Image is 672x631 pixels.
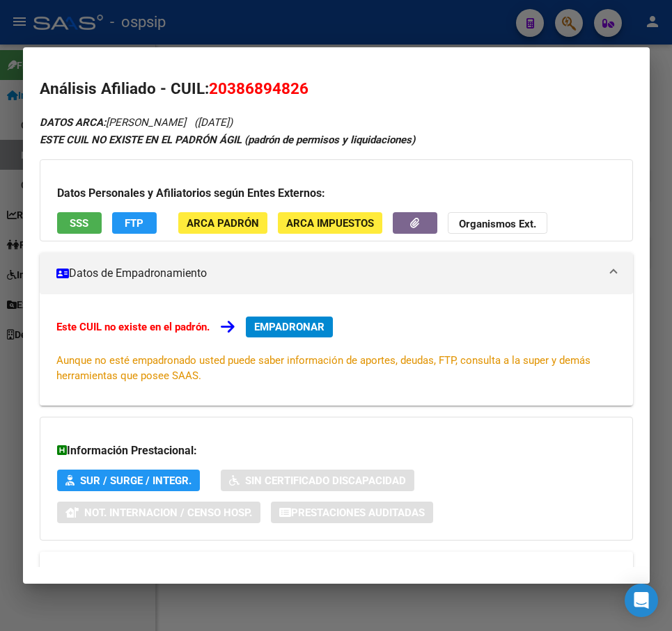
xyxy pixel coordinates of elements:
[459,218,536,230] strong: Organismos Ext.
[286,217,374,230] span: ARCA Impuestos
[40,552,633,596] mat-expansion-panel-header: Aportes y Contribuciones del Afiliado: 20386894826
[448,212,547,234] button: Organismos Ext.
[271,502,433,523] button: Prestaciones Auditadas
[57,502,260,523] button: Not. Internacion / Censo Hosp.
[209,79,308,97] span: 20386894826
[57,185,616,202] h3: Datos Personales y Afiliatorios según Entes Externos:
[80,474,192,487] span: SUR / SURGE / INTEGR.
[246,317,333,337] button: EMPADRONAR
[245,474,406,487] span: Sin Certificado Discapacidad
[56,354,591,382] span: Aunque no esté empadronado usted puede saber información de aportes, deudas, FTP, consulta a la s...
[254,321,325,333] span: EMPADRONAR
[40,294,633,406] div: Datos de Empadronamiento
[40,253,633,294] mat-expansion-panel-header: Datos de Empadronamiento
[57,212,102,234] button: SSS
[625,584,658,617] div: Open Intercom Messenger
[57,470,200,491] button: SUR / SURGE / INTEGR.
[77,567,338,580] span: Aportes y Contribuciones del Afiliado: 20386894826
[40,134,415,146] strong: ESTE CUIL NO EXISTE EN EL PADRÓN ÁGIL (padrón de permisos y liquidaciones)
[84,506,252,519] span: Not. Internacion / Censo Hosp.
[125,217,143,230] span: FTP
[278,212,382,234] button: ARCA Impuestos
[57,442,616,459] h3: Información Prestacional:
[40,116,186,129] span: [PERSON_NAME]
[221,470,414,491] button: Sin Certificado Discapacidad
[56,265,600,282] mat-panel-title: Datos de Empadronamiento
[194,116,233,129] span: ([DATE])
[187,217,259,230] span: ARCA Padrón
[40,77,633,101] h2: Análisis Afiliado - CUIL:
[40,116,106,129] strong: DATOS ARCA:
[291,506,425,519] span: Prestaciones Auditadas
[178,212,267,234] button: ARCA Padrón
[70,217,88,230] span: SSS
[112,212,157,234] button: FTP
[56,321,210,333] strong: Este CUIL no existe en el padrón.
